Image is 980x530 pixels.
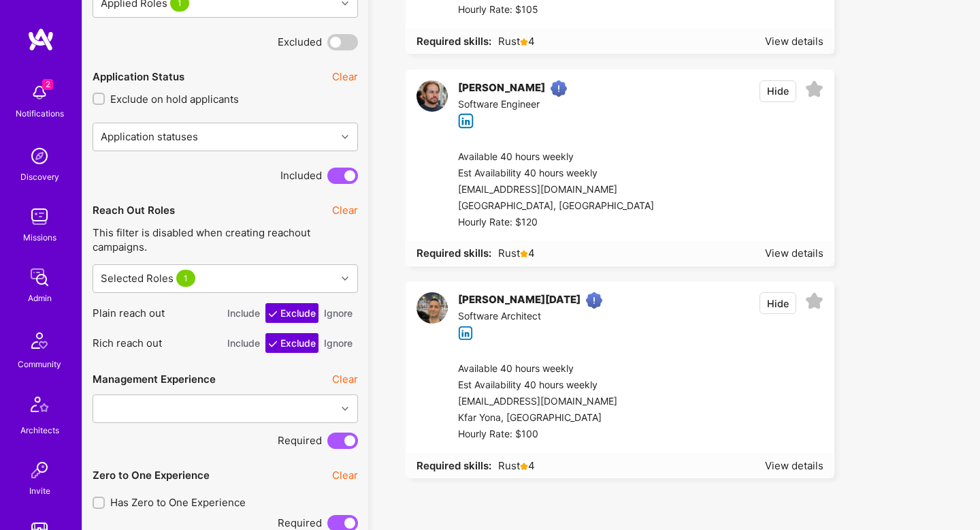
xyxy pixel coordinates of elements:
[23,390,56,423] img: Architects
[805,80,823,99] i: icon EmptyStar
[332,468,358,482] button: Clear
[458,113,474,129] i: icon linkedIn
[765,34,823,48] div: View details
[26,142,53,170] img: discovery
[20,423,59,437] div: Architects
[23,230,56,245] div: Missions
[26,456,53,484] img: Invite
[332,69,358,84] button: Clear
[458,326,474,341] i: icon linkedIn
[97,127,201,146] div: Application statuses
[28,291,52,305] div: Admin
[551,80,567,97] img: High Potential User
[26,203,53,230] img: teamwork
[265,303,318,323] button: Exclude
[176,270,195,287] span: 1
[458,2,694,18] div: Hourly Rate: $105
[93,468,210,482] div: Zero to One Experience
[520,463,528,471] i: icon Star
[26,79,53,106] img: bell
[458,377,640,394] div: Est Availability 40 hours weekly
[458,292,581,309] div: [PERSON_NAME][DATE]
[278,433,322,448] span: Required
[458,149,654,166] div: Available 40 hours weekly
[18,357,61,371] div: Community
[268,309,278,319] i: icon CheckWhite
[759,292,796,314] button: Hide
[93,333,358,353] p: Rich reach out
[458,426,640,443] div: Hourly Rate: $100
[93,303,358,323] p: Plain reach out
[495,458,535,473] span: Rust 4
[332,372,358,386] button: Clear
[416,35,491,48] strong: Required skills:
[225,333,263,353] button: Include
[416,80,448,112] img: User Avatar
[458,80,545,97] div: [PERSON_NAME]
[110,495,246,510] span: Has Zero to One Experience
[458,394,640,410] div: [EMAIL_ADDRESS][DOMAIN_NAME]
[416,292,448,324] img: User Avatar
[416,292,448,341] a: User Avatar
[495,246,535,260] span: Rust 4
[93,203,175,217] div: Reach Out Roles
[458,97,572,113] div: Software Engineer
[225,303,263,323] button: Include
[416,80,448,129] a: User Avatar
[16,106,64,121] div: Notifications
[495,34,535,48] span: Rust 4
[458,410,640,426] div: Kfar Yona, [GEOGRAPHIC_DATA]
[268,339,278,349] i: icon CheckWhite
[321,303,355,323] button: Ignore
[93,372,216,386] div: Management Experience
[265,333,318,353] button: Exclude
[805,292,823,311] i: icon EmptyStar
[458,166,654,182] div: Est Availability 40 hours weekly
[29,484,50,498] div: Invite
[26,264,53,291] img: admin teamwork
[110,92,239,106] span: Exclude on hold applicants
[458,182,654,198] div: [EMAIL_ADDRESS][DOMAIN_NAME]
[416,247,491,260] strong: Required skills:
[342,405,348,412] i: icon Chevron
[416,459,491,472] strong: Required skills:
[20,170,59,184] div: Discovery
[342,275,348,282] i: icon Chevron
[321,333,355,353] button: Ignore
[586,292,602,309] img: High Potential User
[458,361,640,377] div: Available 40 hours weekly
[765,246,823,260] div: View details
[342,134,348,140] i: icon Chevron
[458,309,608,325] div: Software Architect
[759,80,796,102] button: Hide
[520,250,528,258] i: icon Star
[280,168,322,183] span: Included
[458,198,654,215] div: [GEOGRAPHIC_DATA], [GEOGRAPHIC_DATA]
[332,203,358,217] button: Clear
[93,69,184,84] div: Application Status
[97,268,201,288] div: Selected Roles
[23,324,56,357] img: Community
[278,35,322,49] span: Excluded
[765,458,823,473] div: View details
[27,27,54,52] img: logo
[42,79,53,90] span: 2
[93,225,358,254] p: This filter is disabled when creating reachout campaigns.
[278,516,322,530] span: Required
[520,38,528,46] i: icon Star
[458,215,654,231] div: Hourly Rate: $120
